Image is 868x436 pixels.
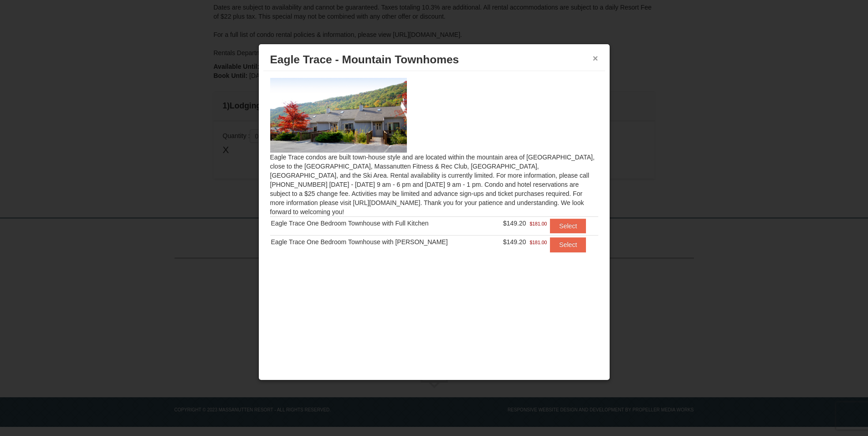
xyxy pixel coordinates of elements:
[550,219,586,233] button: Select
[270,78,407,153] img: 19218983-1-9b289e55.jpg
[503,220,526,227] span: $149.20
[263,71,605,270] div: Eagle Trace condos are built town-house style and are located within the mountain area of [GEOGRA...
[503,238,526,246] span: $149.20
[593,54,598,63] button: ×
[550,237,586,252] button: Select
[270,53,459,66] span: Eagle Trace - Mountain Townhomes
[271,237,491,246] div: Eagle Trace One Bedroom Townhouse with [PERSON_NAME]
[529,238,547,247] span: $181.00
[529,219,547,228] span: $181.00
[271,219,491,228] div: Eagle Trace One Bedroom Townhouse with Full Kitchen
